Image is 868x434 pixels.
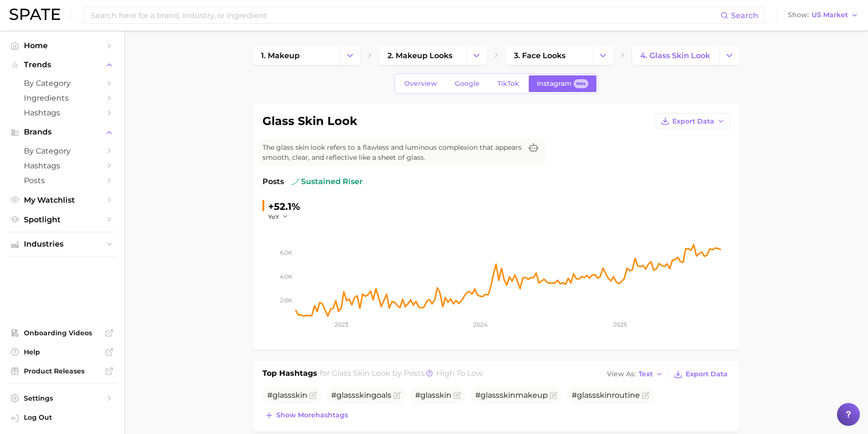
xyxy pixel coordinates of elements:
[292,176,363,187] span: sustained riser
[387,51,452,60] span: 2. makeup looks
[396,75,445,92] a: Overview
[572,391,640,400] span: # routine
[8,237,116,251] button: Industries
[8,345,116,359] a: Help
[642,392,649,399] button: Flag as miscategorized or irrelevant
[415,391,451,400] span: # kin
[331,391,391,400] span: # goals
[593,46,613,65] button: Change Category
[24,61,100,69] span: Trends
[24,79,100,88] span: by Category
[336,391,356,400] span: glass
[576,80,586,88] span: Beta
[24,161,100,170] span: Hashtags
[447,75,488,92] a: Google
[731,11,758,20] span: Search
[514,51,565,60] span: 3. face looks
[420,391,439,400] span: glass
[24,196,100,205] span: My Watchlist
[262,143,522,163] span: The glass skin look refers to a flawless and luminous complexion that appears smooth, clear, and ...
[379,46,466,65] a: 2. makeup looks
[262,368,317,381] h1: Top Hashtags
[24,108,100,117] span: Hashtags
[276,411,348,419] span: Show more hashtags
[24,41,100,50] span: Home
[788,12,809,18] span: Show
[24,176,100,185] span: Posts
[8,125,116,139] button: Brands
[356,391,371,400] span: skin
[8,391,116,405] a: Settings
[506,46,593,65] a: 3. face looks
[10,9,60,20] img: SPATE
[320,368,483,381] h2: for by Posts
[8,212,116,227] a: Spotlight
[332,369,390,378] span: glass skin look
[607,372,636,377] span: View As
[550,392,557,399] button: Flag as miscategorized or irrelevant
[8,144,116,158] a: by Category
[481,391,500,400] span: glass
[24,348,100,356] span: Help
[529,75,596,92] a: InstagramBeta
[24,394,100,403] span: Settings
[638,372,653,377] span: Text
[719,46,740,65] button: Change Category
[292,391,307,400] span: skin
[640,51,710,60] span: 4. glass skin look
[253,46,340,65] a: 1. makeup
[8,76,116,91] a: by Category
[340,46,360,65] button: Change Category
[292,178,299,186] img: sustained riser
[393,392,401,399] button: Flag as miscategorized or irrelevant
[24,93,100,103] span: Ingredients
[8,58,116,72] button: Trends
[671,368,730,381] button: Export Data
[686,370,728,378] span: Export Data
[268,199,300,214] div: +52.1%
[500,391,515,400] span: skin
[90,7,721,23] input: Search here for a brand, industry, or ingredient
[24,128,100,136] span: Brands
[613,321,627,328] tspan: 2025
[8,38,116,53] a: Home
[262,409,350,422] button: Show morehashtags
[280,296,293,303] tspan: 2.0k
[280,272,293,279] tspan: 4.0k
[8,173,116,188] a: Posts
[262,115,357,127] h1: glass skin look
[8,410,116,426] a: Log out. Currently logged in with e-mail jenny.zeng@spate.nyc.
[453,392,461,399] button: Flag as miscategorized or irrelevant
[577,391,596,400] span: glass
[497,80,519,88] span: TikTok
[537,80,572,88] span: Instagram
[785,9,861,21] button: ShowUS Market
[24,367,100,375] span: Product Releases
[262,176,284,187] span: Posts
[436,369,483,378] span: high to low
[632,46,719,65] a: 4. glass skin look
[334,321,348,328] tspan: 2023
[24,329,100,337] span: Onboarding Videos
[596,391,612,400] span: skin
[24,240,100,248] span: Industries
[605,368,666,381] button: View AsText
[8,193,116,207] a: My Watchlist
[473,321,488,328] tspan: 2024
[268,213,289,221] button: YoY
[475,391,548,400] span: # makeup
[404,80,437,88] span: Overview
[309,392,317,399] button: Flag as miscategorized or irrelevant
[455,80,480,88] span: Google
[272,391,292,400] span: glass
[267,391,307,400] span: #
[280,249,293,256] tspan: 6.0k
[8,158,116,173] a: Hashtags
[268,213,279,221] span: YoY
[656,113,730,129] button: Export Data
[261,51,300,60] span: 1. makeup
[8,105,116,120] a: Hashtags
[8,326,116,340] a: Onboarding Videos
[489,75,527,92] a: TikTok
[8,91,116,105] a: Ingredients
